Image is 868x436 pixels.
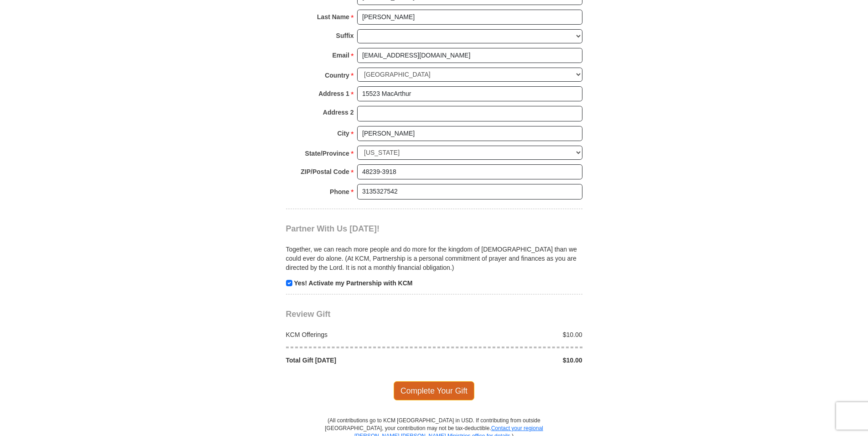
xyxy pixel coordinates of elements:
div: $10.00 [434,330,587,339]
strong: Address 2 [323,106,354,119]
strong: Suffix [336,29,354,42]
strong: Yes! Activate my Partnership with KCM [294,279,412,287]
div: Total Gift [DATE] [281,356,434,365]
span: Partner With Us [DATE]! [286,224,380,233]
div: KCM Offerings [281,330,434,339]
div: $10.00 [434,356,587,365]
p: Together, we can reach more people and do more for the kingdom of [DEMOGRAPHIC_DATA] than we coul... [286,245,582,272]
strong: Last Name [317,11,349,23]
strong: State/Province [305,147,349,160]
strong: Address 1 [318,87,349,100]
span: Review Gift [286,310,331,319]
strong: Country [325,69,349,82]
strong: City [337,127,349,140]
strong: ZIP/Postal Code [301,165,349,178]
strong: Email [333,49,349,62]
span: Complete Your Gift [394,381,474,400]
strong: Phone [330,185,349,198]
